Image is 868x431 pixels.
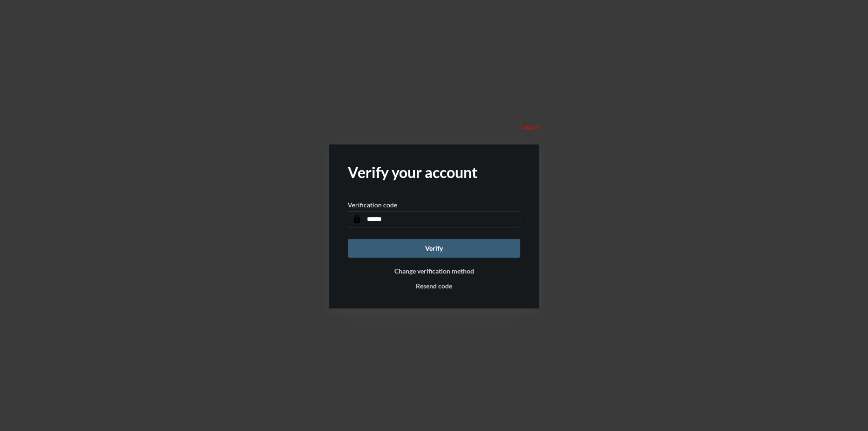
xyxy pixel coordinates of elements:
button: Resend code [416,282,452,290]
button: Verify [348,239,520,258]
p: Logout [520,123,539,130]
p: Verification code [348,201,397,209]
h2: Verify your account [348,163,520,181]
button: Change verification method [394,267,474,275]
